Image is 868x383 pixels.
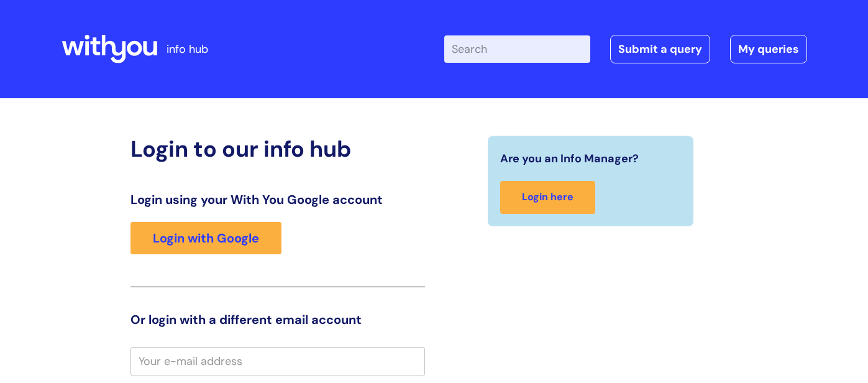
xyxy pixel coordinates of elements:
[167,39,208,59] p: info hub
[130,192,425,207] h3: Login using your With You Google account
[610,35,710,63] a: Submit a query
[130,347,425,376] input: Your e-mail address
[130,222,281,254] a: Login with Google
[500,181,595,214] a: Login here
[730,35,807,63] a: My queries
[130,312,425,327] h3: Or login with a different email account
[444,35,590,63] input: Search
[500,149,639,168] span: Are you an Info Manager?
[130,136,425,162] h2: Login to our info hub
